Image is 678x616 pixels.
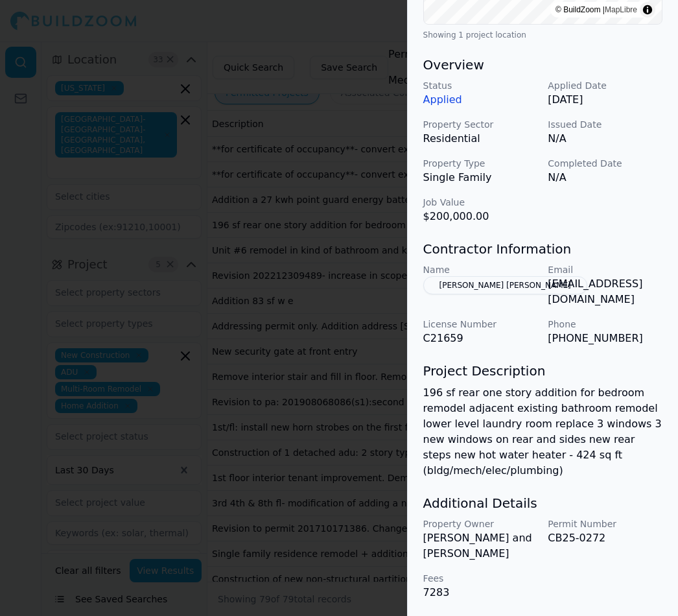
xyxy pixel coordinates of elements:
[423,56,662,74] h3: Overview
[423,572,538,585] p: Fees
[548,157,662,170] p: Completed Date
[423,276,587,294] button: [PERSON_NAME] [PERSON_NAME]
[548,170,662,185] p: N/A
[423,209,538,224] p: $200,000.00
[423,170,538,185] p: Single Family
[548,517,662,530] p: Permit Number
[423,157,538,170] p: Property Type
[423,30,662,40] div: Showing 1 project location
[423,263,538,276] p: Name
[423,530,538,562] p: [PERSON_NAME] and [PERSON_NAME]
[423,585,538,600] p: 7283
[548,263,662,276] p: Email
[640,2,655,18] summary: Toggle attribution
[423,318,538,331] p: License Number
[423,92,538,108] p: Applied
[423,196,538,209] p: Job Value
[548,131,662,147] p: N/A
[423,362,662,380] h3: Project Description
[423,79,538,92] p: Status
[548,331,662,346] p: [PHONE_NUMBER]
[423,494,662,512] h3: Additional Details
[548,118,662,131] p: Issued Date
[605,5,637,14] a: MapLibre
[548,318,662,331] p: Phone
[423,118,538,131] p: Property Sector
[548,530,662,546] p: CB25-0272
[423,517,538,530] p: Property Owner
[423,385,662,479] p: 196 sf rear one story addition for bedroom remodel adjacent existing bathroom remodel lower level...
[423,131,538,147] p: Residential
[555,3,637,16] div: © BuildZoom |
[548,276,662,307] p: [EMAIL_ADDRESS][DOMAIN_NAME]
[423,331,538,346] p: C21659
[423,240,662,258] h3: Contractor Information
[548,92,662,108] p: [DATE]
[548,79,662,92] p: Applied Date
